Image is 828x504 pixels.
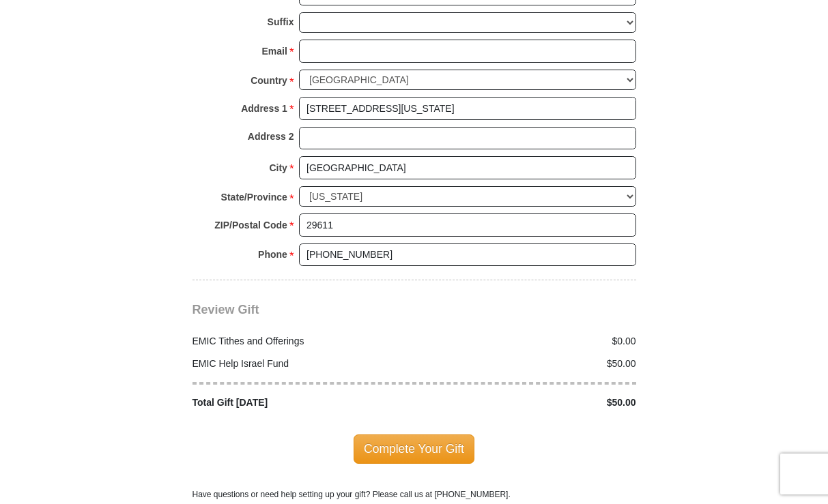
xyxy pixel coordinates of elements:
[241,99,287,118] strong: Address 1
[262,42,287,61] strong: Email
[185,396,414,410] div: Total Gift [DATE]
[258,245,287,264] strong: Phone
[414,396,644,410] div: $50.00
[185,334,414,349] div: EMIC Tithes and Offerings
[414,334,644,349] div: $0.00
[185,357,414,371] div: EMIC Help Israel Fund
[251,71,287,90] strong: Country
[221,188,287,207] strong: State/Province
[269,158,287,177] strong: City
[414,357,644,371] div: $50.00
[192,488,636,501] p: Have questions or need help setting up your gift? Please call us at [PHONE_NUMBER].
[192,303,259,316] span: Review Gift
[354,434,474,463] span: Complete Your Gift
[214,216,287,235] strong: ZIP/Postal Code
[248,127,294,146] strong: Address 2
[268,12,294,31] strong: Suffix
